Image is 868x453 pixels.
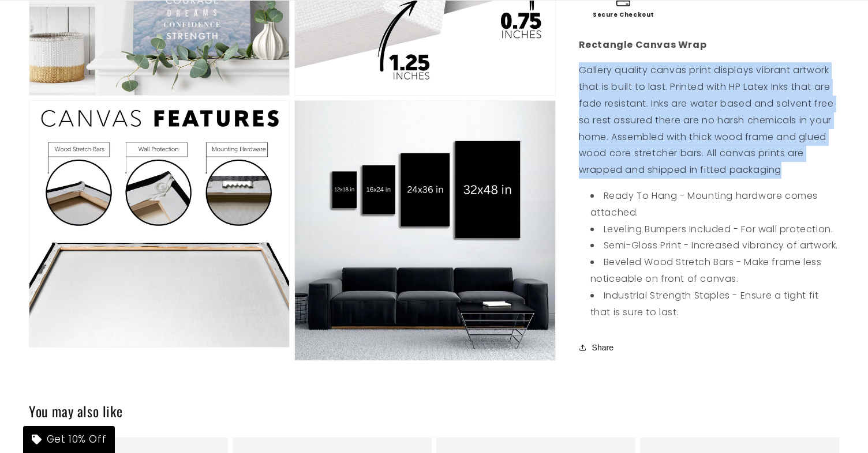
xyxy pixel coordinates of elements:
li: Ready To Hang - Mounting hardware comes attached. [590,188,839,222]
li: Semi-Gloss Print - Increased vibrancy of artwork. [590,238,839,255]
span: Secure Checkout [593,12,654,18]
p: Gallery quality canvas print displays vibrant artwork that is built to last. Printed with HP Late... [579,63,839,179]
div: Get 10% Off [23,426,115,453]
li: Industrial Strength Staples - Ensure a tight fit that is sure to last. [590,288,839,321]
li: Beveled Wood Stretch Bars - Make frame less noticeable on front of canvas. [590,255,839,288]
strong: Rectangle Canvas Wrap [579,38,707,51]
li: Leveling Bumpers Included - For wall protection. [590,221,839,238]
h2: You may also like [29,402,839,420]
button: Share [579,335,617,361]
